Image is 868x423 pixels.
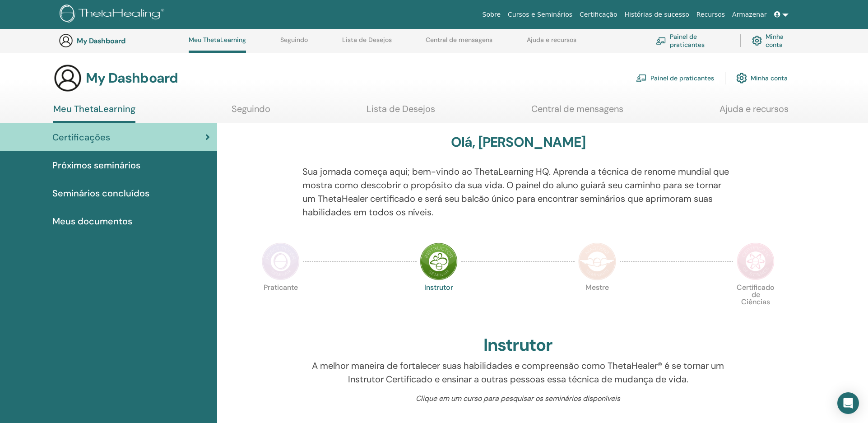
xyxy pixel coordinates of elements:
p: A melhor maneira de fortalecer suas habilidades e compreensão como ThetaHealer® é se tornar um In... [302,359,733,386]
a: Painel de praticantes [636,68,714,88]
a: Minha conta [752,31,800,51]
a: Lista de Desejos [367,103,435,121]
span: Seminários concluídos [52,186,149,200]
h3: My Dashboard [77,37,167,45]
div: Open Intercom Messenger [837,392,859,414]
h3: Olá, [PERSON_NAME] [451,134,586,150]
p: Praticante [262,284,300,322]
img: Master [578,242,616,280]
img: Certificate of Science [737,242,775,280]
a: Seguindo [232,103,270,121]
a: Seguindo [280,36,308,51]
img: chalkboard-teacher.svg [636,74,647,82]
a: Sobre [479,6,504,23]
span: Próximos seminários [52,158,140,172]
a: Lista de Desejos [342,36,392,51]
img: Instructor [420,242,458,280]
p: Sua jornada começa aqui; bem-vindo ao ThetaLearning HQ. Aprenda a técnica de renome mundial que m... [302,165,733,219]
img: generic-user-icon.jpg [53,64,82,93]
a: Ajuda e recursos [527,36,576,51]
a: Central de mensagens [426,36,492,51]
img: cog.svg [752,33,762,48]
span: Meus documentos [52,214,132,228]
a: Histórias de sucesso [621,6,693,23]
img: logo.png [60,5,167,25]
a: Certificação [576,6,621,23]
p: Mestre [578,284,616,322]
a: Central de mensagens [531,103,623,121]
p: Certificado de Ciências [737,284,775,322]
a: Minha conta [736,68,788,88]
img: chalkboard-teacher.svg [656,37,666,45]
a: Recursos [693,6,729,23]
a: Meu ThetaLearning [189,36,246,53]
a: Meu ThetaLearning [53,103,135,123]
img: cog.svg [736,70,747,86]
h2: Instrutor [483,335,552,356]
p: Clique em um curso para pesquisar os seminários disponíveis [302,393,733,404]
img: generic-user-icon.jpg [59,33,73,48]
img: Practitioner [262,242,300,280]
a: Cursos e Seminários [504,6,576,23]
p: Instrutor [420,284,458,322]
a: Painel de praticantes [656,31,729,51]
span: Certificações [52,130,110,144]
a: Armazenar [729,6,770,23]
a: Ajuda e recursos [719,103,789,121]
h3: My Dashboard [86,70,178,86]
